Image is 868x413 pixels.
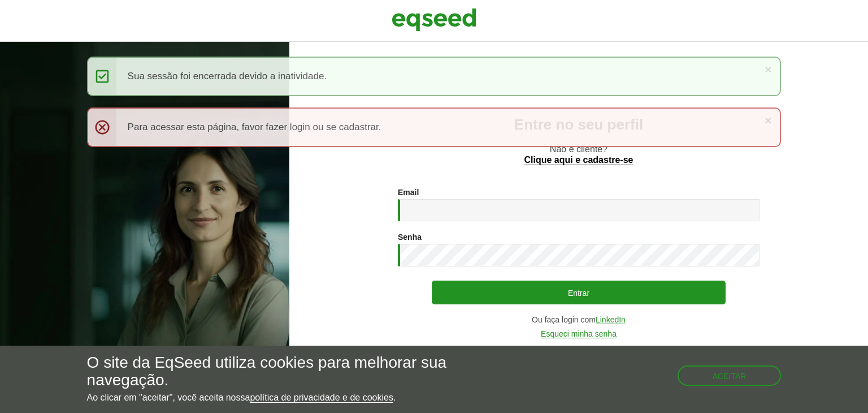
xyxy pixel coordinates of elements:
[398,233,422,241] label: Senha
[541,330,617,338] a: Esqueci minha senha
[392,6,476,34] img: EqSeed Logo
[678,365,782,386] button: Aceitar
[398,316,759,324] div: Ou faça login com
[87,354,504,389] h5: O site da EqSeed utiliza cookies para melhorar sua navegação.
[765,63,771,75] a: ×
[765,114,771,126] a: ×
[596,316,626,324] a: LinkedIn
[398,188,419,196] label: Email
[524,156,633,165] a: Clique aqui e cadastre-se
[87,107,782,147] div: Para acessar esta página, favor fazer login ou se cadastrar.
[87,392,504,403] p: Ao clicar em "aceitar", você aceita nossa .
[250,393,393,403] a: política de privacidade e de cookies
[432,281,726,304] button: Entrar
[87,57,782,96] div: Sua sessão foi encerrada devido a inatividade.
